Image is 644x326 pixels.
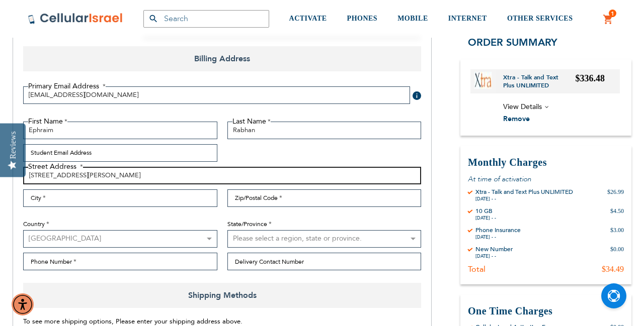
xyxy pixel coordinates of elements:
div: [DATE] - - [475,215,496,221]
a: 1 [603,14,614,26]
span: Billing Address [23,46,421,71]
span: Order Summary [468,36,557,49]
span: INTERNET [448,15,487,22]
h3: One Time Charges [468,304,624,318]
div: Accessibility Menu [12,293,34,315]
div: Reviews [9,131,18,159]
div: [DATE] - - [475,253,513,259]
div: [DATE] - - [475,196,573,202]
div: Xtra - Talk and Text Plus UNLIMITED [475,188,573,196]
div: $34.49 [602,264,624,274]
div: Phone Insurance [475,226,521,234]
div: [DATE] - - [475,234,521,240]
input: Search [143,10,269,28]
img: Cellular Israel Logo [28,13,123,25]
div: 10 GB [475,207,496,215]
div: $3.00 [610,226,624,240]
p: At time of activation [468,174,624,184]
div: $4.50 [610,207,624,221]
div: Total [468,264,486,274]
span: Shipping Methods [23,283,421,308]
span: OTHER SERVICES [507,15,573,22]
span: ACTIVATE [289,15,327,22]
h3: Monthly Charges [468,156,624,169]
div: $26.99 [607,188,624,202]
div: New Number [475,245,513,253]
span: MOBILE [397,15,428,22]
span: View Details [503,102,542,112]
a: Xtra - Talk and Text Plus UNLIMITED [503,73,576,89]
span: 1 [611,10,614,18]
span: $336.48 [576,73,605,83]
div: $0.00 [610,245,624,259]
span: Remove [503,114,530,124]
img: Xtra - Talk and Text Plus UNLIMITED [474,72,492,89]
span: PHONES [347,15,378,22]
